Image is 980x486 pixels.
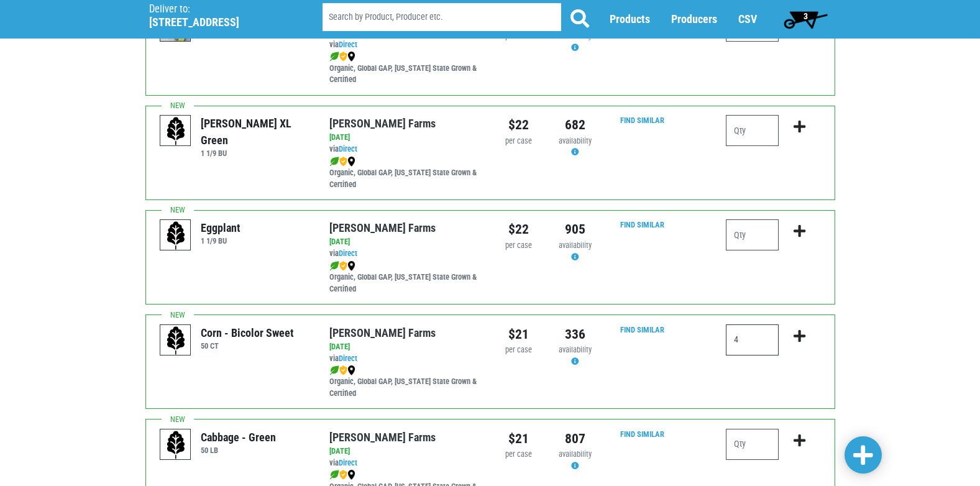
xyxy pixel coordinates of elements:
img: leaf-e5c59151409436ccce96b2ca1b28e03c.png [329,365,339,375]
input: Qty [726,219,779,250]
h6: 50 CT [201,341,294,351]
div: [DATE] [329,341,480,353]
div: 336 [556,324,594,344]
div: per case [500,135,538,147]
a: CSV [738,13,757,26]
div: $21 [500,324,538,344]
div: [DATE] [329,236,480,248]
span: availability [559,136,592,145]
div: Corn - Bicolor Sweet [201,324,294,341]
span: 3 [804,11,808,21]
a: Direct [339,249,357,258]
div: Cabbage - Green [201,429,276,446]
a: Direct [339,144,357,154]
img: placeholder-variety-43d6402dacf2d531de610a020419775a.svg [160,116,191,147]
img: map_marker-0e94453035b3232a4d21701695807de9.png [347,470,355,480]
img: safety-e55c860ca8c00a9c171001a62a92dabd.png [339,365,347,375]
a: Producers [671,13,717,26]
img: map_marker-0e94453035b3232a4d21701695807de9.png [347,157,355,167]
a: [PERSON_NAME] Farms [329,221,436,234]
div: 905 [556,219,594,239]
div: via [329,248,480,260]
img: placeholder-variety-43d6402dacf2d531de610a020419775a.svg [160,325,191,356]
a: [PERSON_NAME] Farms [329,117,436,130]
div: per case [500,449,538,461]
img: leaf-e5c59151409436ccce96b2ca1b28e03c.png [329,157,339,167]
a: Direct [339,40,357,49]
div: Organic, Global GAP, [US_STATE] State Grown & Certified [329,260,480,295]
img: leaf-e5c59151409436ccce96b2ca1b28e03c.png [329,470,339,480]
div: [DATE] [329,132,480,144]
div: $22 [500,115,538,135]
a: Direct [339,354,357,363]
input: Qty [726,324,779,355]
div: 682 [556,115,594,135]
a: Direct [339,458,357,467]
p: Deliver to: [149,3,291,16]
img: placeholder-variety-43d6402dacf2d531de610a020419775a.svg [160,220,191,251]
div: via [329,39,480,51]
span: availability [559,345,592,354]
img: map_marker-0e94453035b3232a4d21701695807de9.png [347,365,355,375]
a: Products [610,13,650,26]
div: [PERSON_NAME] XL Green [201,115,311,149]
h6: 1 1/9 BU [201,149,311,158]
h6: 1 1/9 BU [201,236,240,245]
div: per case [500,344,538,356]
input: Qty [726,429,779,460]
a: [PERSON_NAME] Farms [329,431,436,444]
div: $21 [500,429,538,449]
span: availability [559,241,592,250]
img: map_marker-0e94453035b3232a4d21701695807de9.png [347,52,355,62]
div: Organic, Global GAP, [US_STATE] State Grown & Certified [329,364,480,400]
div: via [329,144,480,155]
img: safety-e55c860ca8c00a9c171001a62a92dabd.png [339,157,347,167]
a: Find Similar [620,220,664,229]
img: placeholder-variety-43d6402dacf2d531de610a020419775a.svg [160,429,191,461]
a: Find Similar [620,429,664,439]
img: map_marker-0e94453035b3232a4d21701695807de9.png [347,261,355,271]
div: 807 [556,429,594,449]
img: leaf-e5c59151409436ccce96b2ca1b28e03c.png [329,261,339,271]
a: Find Similar [620,116,664,125]
input: Search by Product, Producer etc. [323,4,561,32]
div: Eggplant [201,219,240,236]
img: safety-e55c860ca8c00a9c171001a62a92dabd.png [339,52,347,62]
div: via [329,457,480,469]
img: leaf-e5c59151409436ccce96b2ca1b28e03c.png [329,52,339,62]
img: safety-e55c860ca8c00a9c171001a62a92dabd.png [339,261,347,271]
div: via [329,353,480,365]
a: Find Similar [620,325,664,334]
img: safety-e55c860ca8c00a9c171001a62a92dabd.png [339,470,347,480]
div: Organic, Global GAP, [US_STATE] State Grown & Certified [329,155,480,191]
h5: [STREET_ADDRESS] [149,16,291,29]
div: Organic, Global GAP, [US_STATE] State Grown & Certified [329,51,480,86]
span: availability [559,449,592,459]
div: per case [500,240,538,252]
a: [PERSON_NAME] Farms [329,326,436,339]
div: $22 [500,219,538,239]
div: [DATE] [329,446,480,457]
a: 3 [778,7,833,32]
h6: 50 LB [201,446,276,455]
input: Qty [726,115,779,146]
